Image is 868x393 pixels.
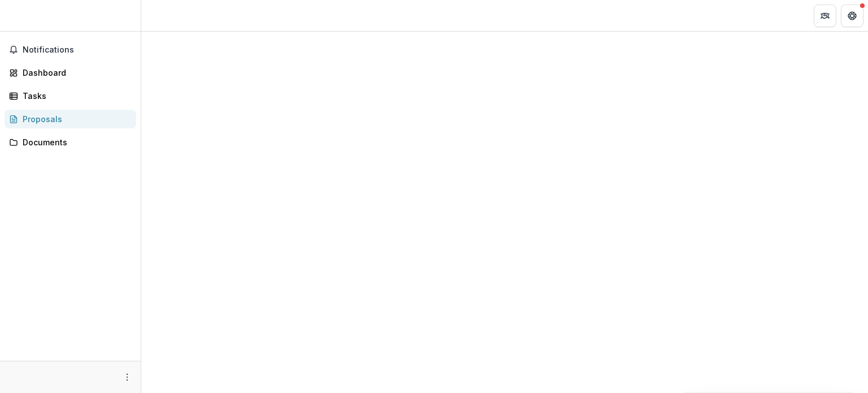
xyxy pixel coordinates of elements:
button: More [120,370,134,384]
a: Tasks [5,87,136,105]
div: Proposals [23,113,127,125]
span: Notifications [23,45,132,55]
button: Partners [814,5,836,27]
a: Documents [5,133,136,152]
div: Documents [23,136,127,148]
div: Tasks [23,90,127,102]
div: Dashboard [23,67,127,79]
a: Proposals [5,110,136,128]
button: Notifications [5,41,136,59]
a: Dashboard [5,63,136,82]
button: Get Help [841,5,863,27]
